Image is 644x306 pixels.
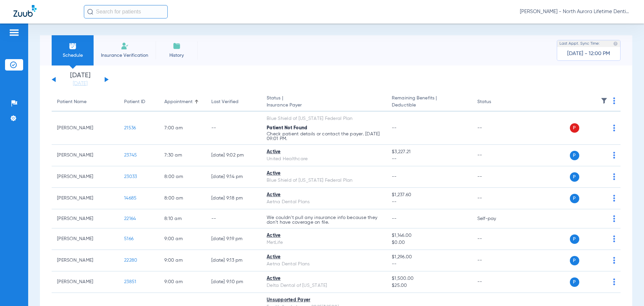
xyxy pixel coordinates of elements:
[57,98,87,105] div: Patient Name
[206,112,261,145] td: --
[206,271,261,293] td: [DATE] 9:10 PM
[52,188,119,209] td: [PERSON_NAME]
[613,235,615,242] img: group-dot-blue.svg
[159,271,206,293] td: 9:00 AM
[267,232,381,239] div: Active
[159,228,206,250] td: 9:00 AM
[206,188,261,209] td: [DATE] 9:18 PM
[567,50,610,57] span: [DATE] - 12:00 PM
[267,132,381,141] p: Check patient details or contact the payer. [DATE] 09:01 PM.
[121,42,129,50] img: Manual Insurance Verification
[57,52,89,59] span: Schedule
[52,145,119,166] td: [PERSON_NAME]
[124,98,145,105] div: Patient ID
[124,174,137,179] span: 23033
[267,282,381,289] div: Delta Dental of [US_STATE]
[472,112,517,145] td: --
[267,170,381,177] div: Active
[520,8,631,15] span: [PERSON_NAME] - North Aurora Lifetime Dentistry
[124,279,136,284] span: 23851
[472,166,517,188] td: --
[570,256,579,265] span: P
[570,123,579,133] span: P
[124,236,133,241] span: 5166
[124,196,137,201] span: 14685
[570,172,579,182] span: P
[267,239,381,246] div: MetLife
[13,5,37,17] img: Zuub Logo
[392,232,466,239] span: $1,146.00
[570,234,579,244] span: P
[267,126,307,130] span: Patient Not Found
[392,261,466,268] span: --
[159,112,206,145] td: 7:00 AM
[267,115,381,122] div: Blue Shield of [US_STATE] Federal Plan
[392,174,397,179] span: --
[124,216,136,221] span: 22164
[206,228,261,250] td: [DATE] 9:19 PM
[52,209,119,228] td: [PERSON_NAME]
[159,250,206,271] td: 9:00 AM
[267,199,381,206] div: Aetna Dental Plans
[613,125,615,131] img: group-dot-blue.svg
[267,215,381,225] p: We couldn’t pull any insurance info because they don’t have coverage on file.
[613,41,618,46] img: last sync help info
[392,102,466,109] span: Deductible
[164,98,193,105] div: Appointment
[211,98,238,105] div: Last Verified
[386,93,472,112] th: Remaining Benefits |
[9,29,19,37] img: hamburger-icon
[267,156,381,163] div: United Healthcare
[124,126,136,130] span: 21536
[570,194,579,203] span: P
[392,191,466,199] span: $1,237.60
[559,40,600,47] span: Last Appt. Sync Time:
[52,250,119,271] td: [PERSON_NAME]
[52,166,119,188] td: [PERSON_NAME]
[124,98,154,105] div: Patient ID
[392,148,466,156] span: $3,227.21
[267,275,381,282] div: Active
[267,297,381,304] div: Unsupported Payer
[472,209,517,228] td: Self-pay
[57,98,113,105] div: Patient Name
[87,9,93,15] img: Search Icon
[613,278,615,285] img: group-dot-blue.svg
[206,250,261,271] td: [DATE] 9:13 PM
[164,98,201,105] div: Appointment
[392,239,466,246] span: $0.00
[472,250,517,271] td: --
[392,216,397,221] span: --
[84,5,168,18] input: Search for patients
[570,151,579,160] span: P
[613,152,615,159] img: group-dot-blue.svg
[60,72,100,87] li: [DATE]
[159,209,206,228] td: 8:10 AM
[267,261,381,268] div: Aetna Dental Plans
[472,145,517,166] td: --
[52,271,119,293] td: [PERSON_NAME]
[613,195,615,202] img: group-dot-blue.svg
[206,166,261,188] td: [DATE] 9:14 PM
[159,145,206,166] td: 7:30 AM
[472,228,517,250] td: --
[99,52,151,59] span: Insurance Verification
[613,97,615,104] img: group-dot-blue.svg
[173,42,181,50] img: History
[392,282,466,289] span: $25.00
[267,148,381,156] div: Active
[392,126,397,130] span: --
[613,215,615,222] img: group-dot-blue.svg
[472,93,517,112] th: Status
[472,188,517,209] td: --
[601,97,607,104] img: filter.svg
[613,257,615,264] img: group-dot-blue.svg
[472,271,517,293] td: --
[392,275,466,282] span: $1,500.00
[392,199,466,206] span: --
[392,254,466,261] span: $1,296.00
[69,42,77,50] img: Schedule
[161,52,193,59] span: History
[206,209,261,228] td: --
[613,173,615,180] img: group-dot-blue.svg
